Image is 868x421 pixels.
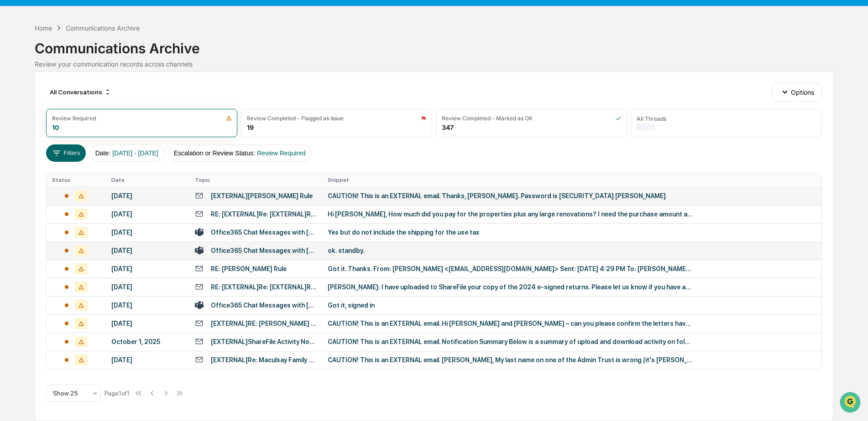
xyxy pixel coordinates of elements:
[63,183,117,199] a: 🗄️Attestations
[328,320,693,327] div: CAUTION! This is an EXTERNAL email. Hi [PERSON_NAME] and [PERSON_NAME] – can you please confirm t...
[9,140,24,154] img: Steve.Lennart
[19,70,36,86] img: 4531339965365_218c74b014194aa58b9b_72.jpg
[328,229,693,236] div: Yes but do not include the shipping for the use tax
[41,70,150,79] div: Start new chat
[47,173,106,187] th: Status
[9,19,166,34] p: How can we help?
[123,149,126,156] span: •
[128,124,146,131] span: [DATE]
[168,144,312,162] button: Escalation or Review Status:Review Required
[35,24,52,32] div: Home
[111,210,184,218] div: [DATE]
[442,123,454,131] div: 347
[211,192,313,200] div: [EXTERNAL][PERSON_NAME] Rule
[89,144,164,162] button: Date:[DATE] - [DATE]
[28,124,121,131] span: [PERSON_NAME].[PERSON_NAME]
[18,186,59,195] span: Preclearance
[106,173,189,187] th: Date
[28,149,121,156] span: [PERSON_NAME].[PERSON_NAME]
[637,115,666,122] div: All Threads
[211,356,317,364] div: [EXTERNAL]Re: Maculsay Family Trust - EIN
[247,115,344,122] div: Review Completed - Flagged as Issue
[772,83,822,101] button: Options
[66,24,140,32] div: Communications Archive
[328,247,693,254] div: ok. standby.
[328,283,693,291] div: [PERSON_NAME]: I have uploaded to ShareFile your copy of the 2024 e-signed returns. Please let us...
[141,99,166,110] button: See all
[211,265,287,272] div: RE: [PERSON_NAME] Rule
[112,149,158,157] span: [DATE] - [DATE]
[52,115,96,122] div: Review Required
[616,115,621,121] img: icon
[211,247,317,254] div: Office365 Chat Messages with [PERSON_NAME], [PERSON_NAME] on [DATE]
[111,229,184,236] div: [DATE]
[111,320,184,327] div: [DATE]
[328,265,693,272] div: Got it. Thanks. From: [PERSON_NAME] <[EMAIL_ADDRESS][DOMAIN_NAME]> Sent: [DATE] 4:29 PM To: [PERS...
[111,247,184,254] div: [DATE]
[211,229,317,236] div: Office365 Chat Messages with [PERSON_NAME], [PERSON_NAME], [PERSON_NAME] on [DATE]
[328,302,693,309] div: Got it, signed in
[155,72,166,83] button: Start new chat
[64,226,110,233] a: Powered byPylon
[46,144,86,162] button: Filters
[111,338,184,345] div: October 1, 2025
[41,79,125,86] div: We're available if you need us!
[247,123,254,131] div: 19
[211,338,317,345] div: [EXTERNAL]ShareFile Activity Notification
[9,70,26,86] img: 1746055101610-c473b297-6a78-478c-a979-82029cc54cd1
[111,283,184,291] div: [DATE]
[91,226,110,233] span: Pylon
[328,356,693,364] div: CAUTION! This is an EXTERNAL email. [PERSON_NAME], My last name on one of the Admin Trust is wron...
[128,149,146,156] span: [DATE]
[442,115,533,122] div: Review Completed - Marked as OK
[328,210,693,218] div: Hi [PERSON_NAME], How much did you pay for the properties plus any large renovations? I need the ...
[46,85,115,99] div: All Conversations
[111,302,184,309] div: [DATE]
[111,356,184,364] div: [DATE]
[322,173,821,187] th: Snippet
[9,115,24,130] img: Steve.Lennart
[211,210,317,218] div: RE: [EXTERNAL]Re: [EXTERNAL]Re: [EXTERNAL]Re: [EXTERNAL]Income/expense Austria for 2024
[211,283,317,291] div: RE: [EXTERNAL]Re: [EXTERNAL]Re: 2024 Tax Return
[75,186,113,195] span: Attestations
[328,338,693,345] div: CAUTION! This is an EXTERNAL email. Notification Summary Below is a summary of upload and downloa...
[257,149,306,157] span: Review Required
[9,205,16,212] div: 🔎
[211,302,317,309] div: Office365 Chat Messages with [PERSON_NAME] [DEMOGRAPHIC_DATA][PERSON_NAME] on [DATE]
[111,265,184,272] div: [DATE]
[328,192,693,200] div: CAUTION! This is an EXTERNAL email. Thanks, [PERSON_NAME]. Password is [SECURITY_DATA] [PERSON_NAME]
[5,200,61,216] a: 🔎Data Lookup
[421,115,426,121] img: icon
[5,183,63,199] a: 🖐️Preclearance
[226,115,232,121] img: icon
[9,101,61,108] div: Past conversations
[111,192,184,200] div: [DATE]
[66,187,73,195] div: 🗄️
[35,60,833,68] div: Review your communication records across channels
[211,320,317,327] div: [EXTERNAL]RE: [PERSON_NAME] 2025 Gifts
[52,123,59,131] div: 10
[35,33,833,56] div: Communications Archive
[105,390,130,397] div: Page 1 of 1
[123,124,126,131] span: •
[18,204,58,213] span: Data Lookup
[189,173,322,187] th: Topic
[839,391,863,416] iframe: Open customer support
[9,187,16,195] div: 🖐️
